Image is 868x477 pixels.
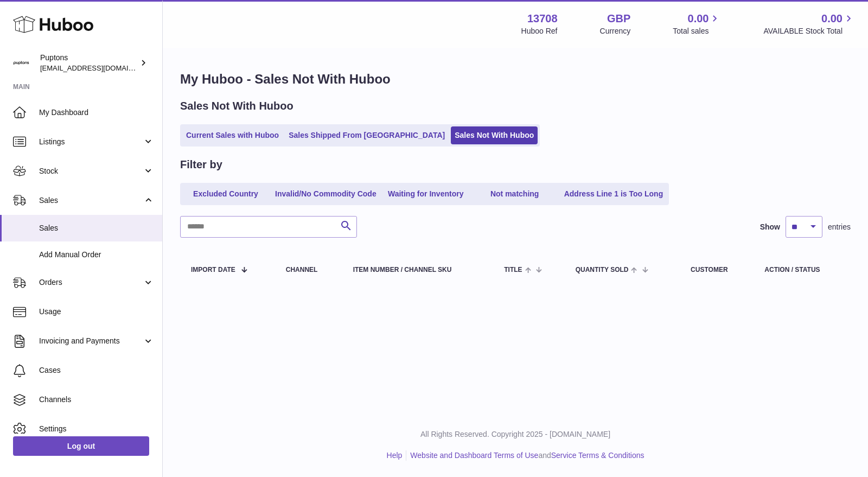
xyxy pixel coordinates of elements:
strong: 13708 [527,11,558,26]
span: Add Manual Order [39,250,154,260]
span: Quantity Sold [576,266,629,274]
div: Channel [286,266,331,274]
h2: Filter by [180,157,222,172]
a: Log out [13,436,149,456]
span: Total sales [673,26,721,36]
a: Service Terms & Conditions [551,451,644,460]
h1: My Huboo - Sales Not With Huboo [180,71,851,88]
label: Show [760,222,780,232]
span: Invoicing and Payments [39,336,143,346]
span: Orders [39,277,143,288]
a: Sales Shipped From [GEOGRAPHIC_DATA] [285,126,449,144]
a: Waiting for Inventory [382,185,469,203]
span: Import date [191,266,235,274]
a: 0.00 AVAILABLE Stock Total [763,11,855,36]
li: and [406,450,644,461]
a: Sales Not With Huboo [451,126,538,144]
a: Invalid/No Commodity Code [271,185,380,203]
span: Listings [39,137,143,147]
span: Sales [39,195,143,206]
a: Not matching [471,185,558,203]
span: Usage [39,307,154,317]
div: Action / Status [764,266,840,274]
span: Sales [39,223,154,233]
span: AVAILABLE Stock Total [763,26,855,36]
a: Website and Dashboard Terms of Use [410,451,538,460]
div: Huboo Ref [521,26,558,36]
div: Item Number / Channel SKU [353,266,483,274]
span: Cases [39,365,154,376]
span: 0.00 [688,11,709,26]
span: 0.00 [821,11,843,26]
strong: GBP [607,11,630,26]
div: Customer [691,266,743,274]
p: All Rights Reserved. Copyright 2025 - [DOMAIN_NAME] [171,429,859,440]
div: Puptons [40,53,138,73]
span: entries [828,222,851,232]
span: Settings [39,424,154,434]
a: 0.00 Total sales [673,11,721,36]
span: [EMAIL_ADDRESS][DOMAIN_NAME] [40,63,159,72]
div: Currency [600,26,631,36]
span: Stock [39,166,143,176]
img: hello@puptons.com [13,55,29,71]
span: Channels [39,395,154,405]
a: Current Sales with Huboo [182,126,283,144]
span: Title [504,266,522,274]
h2: Sales Not With Huboo [180,99,293,113]
span: My Dashboard [39,107,154,118]
a: Help [387,451,403,460]
a: Address Line 1 is Too Long [560,185,667,203]
a: Excluded Country [182,185,269,203]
